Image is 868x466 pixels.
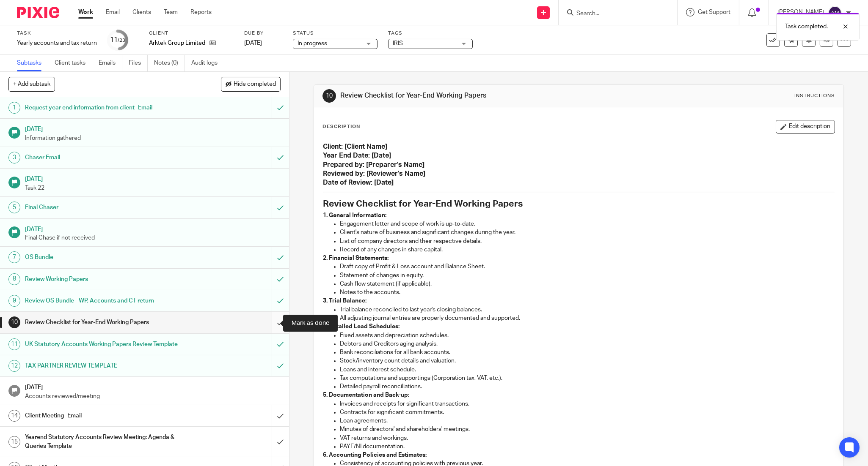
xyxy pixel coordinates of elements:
button: + Add subtask [8,77,55,91]
h1: Request year end information from client- Email [25,101,184,114]
h1: OS Bundle [25,251,184,264]
h1: Review Checklist for Year-End Working Papers [25,316,184,329]
img: svg%3E [828,6,842,19]
div: 12 [8,360,20,372]
p: Tax computations and supportings (Corporation tax, VAT, etc.). [340,374,835,382]
p: Detailed payroll reconciliations. [340,382,835,391]
p: Stock/inventory count details and valuation. [340,357,835,365]
div: 8 [8,273,20,285]
p: Task 22 [25,184,281,192]
a: Email [106,8,120,16]
label: Task [17,30,97,37]
h1: Review OS Bundle - WP, Accounts and CT return [25,294,184,307]
p: Task completed. [785,22,828,31]
h1: [DATE] [25,381,281,392]
p: Minutes of directors' and shareholders' meetings. [340,425,835,433]
p: Loans and interest schedule. [340,365,835,374]
div: 14 [8,410,20,422]
h1: TAX PARTNER REVIEW TEMPLATE [25,360,184,372]
small: /23 [118,38,125,43]
h1: Review Checklist for Year-End Working Papers [340,91,597,100]
a: Clients [132,8,151,16]
div: 9 [8,295,20,307]
p: Final Chase if not received [25,234,281,242]
a: Work [78,8,93,16]
strong: Prepared by: [Preparer's Name] [323,161,424,168]
span: IRIS [393,41,403,46]
strong: Review Checklist for Year-End Working Papers [323,199,523,208]
h1: Review Working Papers [25,273,184,286]
label: Due by [244,30,282,37]
strong: 4. Detailed Lead Schedules: [323,324,400,330]
img: Pixie [17,7,59,18]
strong: 2. Financial Statements: [323,255,389,261]
a: Emails [99,55,122,71]
a: Team [164,8,178,16]
button: Edit description [776,120,835,134]
p: PAYE/NI documentation. [340,442,835,451]
h1: Client Meeting -Email [25,409,184,422]
p: Draft copy of Profit & Loss account and Balance Sheet. [340,262,835,271]
span: Hide completed [234,81,276,88]
p: All adjusting journal entries are properly documented and supported. [340,314,835,322]
label: Status [293,30,378,37]
div: 11 [110,35,125,45]
strong: 3. Trial Balance: [323,298,366,304]
p: Cash flow statement (if applicable). [340,280,835,288]
h1: [DATE] [25,223,281,234]
button: Hide completed [221,77,281,91]
div: 10 [322,89,336,103]
a: Files [129,55,148,71]
p: Fixed assets and depreciation schedules. [340,331,835,340]
span: In progress [298,41,327,46]
p: Statement of changes in equity. [340,271,835,280]
div: Instructions [794,93,835,99]
p: Notes to the accounts. [340,288,835,297]
a: Reports [190,8,212,16]
h1: [DATE] [25,173,281,183]
p: Loan agreements. [340,417,835,425]
strong: 1. General Information: [323,213,386,218]
span: [DATE] [244,40,262,46]
p: Trial balance reconciled to last year's closing balances. [340,305,835,314]
p: Bank reconciliations for all bank accounts. [340,348,835,357]
p: Client's nature of business and significant changes during the year. [340,228,835,237]
a: Client tasks [55,55,92,71]
p: Information gathered [25,134,281,142]
p: Invoices and receipts for significant transactions. [340,400,835,408]
div: 11 [8,338,20,350]
p: Engagement letter and scope of work is up-to-date. [340,220,835,228]
h1: [DATE] [25,123,281,134]
p: Description [322,123,360,130]
h1: Chaser Email [25,151,184,164]
h1: Yearend Statutory Accounts Review Meeting: Agenda & Queries Template [25,431,184,452]
div: 7 [8,251,20,263]
a: Audit logs [191,55,224,71]
h1: Final Chaser [25,201,184,214]
strong: 5. Documentation and Back-up: [323,392,409,398]
strong: Date of Review: [Date] [323,179,394,186]
p: Accounts reviewed/meeting [25,392,281,401]
div: 10 [8,316,20,328]
label: Tags [388,30,473,37]
a: Subtasks [17,55,48,71]
p: Arktek Group Limited [149,39,205,47]
p: Record of any changes in share capital. [340,245,835,254]
strong: 6. Accounting Policies and Estimates: [323,452,427,458]
p: VAT returns and workings. [340,434,835,442]
p: Contracts for significant commitments. [340,408,835,417]
div: 1 [8,102,20,114]
strong: Client: [Client Name] [323,143,387,150]
strong: Reviewed by: [Reviewer's Name] [323,170,425,177]
div: 3 [8,152,20,164]
div: Yearly accounts and tax return [17,39,97,47]
h1: UK Statutory Accounts Working Papers Review Template [25,338,184,351]
label: Client [149,30,234,37]
p: Debtors and Creditors aging analysis. [340,340,835,348]
a: Notes (0) [154,55,185,71]
strong: Year End Date: [Date] [323,152,391,159]
p: List of company directors and their respective details. [340,237,835,245]
div: 15 [8,436,20,448]
div: 5 [8,202,20,213]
